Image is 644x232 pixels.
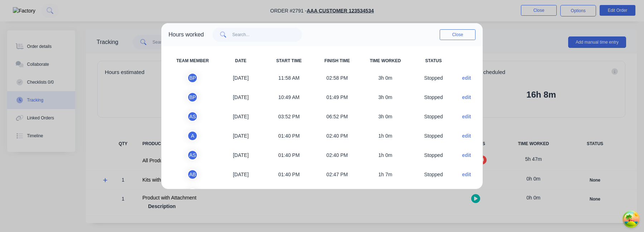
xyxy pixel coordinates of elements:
div: A [187,130,198,141]
span: FINISH TIME [313,58,361,64]
span: [DATE] [217,111,265,122]
span: 3h 0m [361,92,410,103]
input: Search... [232,28,302,42]
div: A B [187,169,198,180]
span: 01:40 PM [265,130,313,141]
span: [DATE] [217,92,265,103]
span: 01:40 PM [265,150,313,161]
div: B P [187,73,198,83]
span: 11:58 AM [265,73,313,83]
span: 1h 1m [361,188,410,199]
span: S topped [409,130,458,141]
span: S topped [409,73,458,83]
div: A S [187,150,198,161]
div: A S [187,111,198,122]
span: 11:59 AM [265,188,313,199]
span: S topped [409,92,458,103]
span: S topped [409,150,458,161]
span: S topped [409,188,458,199]
span: TIME WORKED [361,58,410,64]
span: 01:49 PM [313,92,361,103]
span: [DATE] [217,150,265,161]
span: 02:47 PM [313,169,361,180]
span: DATE [217,58,265,64]
span: TEAM MEMBER [169,58,217,64]
span: 3h 0m [361,73,410,83]
div: B P [187,92,198,103]
button: Close [440,29,475,40]
span: 10:49 AM [265,92,313,103]
span: 01:00 PM [313,188,361,199]
button: edit [462,132,471,140]
span: 02:40 PM [313,150,361,161]
span: S topped [409,111,458,122]
span: 01:40 PM [265,169,313,180]
span: [DATE] [217,130,265,141]
button: edit [462,94,471,101]
button: edit [462,74,471,82]
span: 1h 0m [361,130,410,141]
span: 06:52 PM [313,111,361,122]
button: edit [462,152,471,159]
span: 03:52 PM [265,111,313,122]
span: STATUS [409,58,458,64]
span: START TIME [265,58,313,64]
span: [DATE] [217,169,265,180]
div: Hours worked [169,30,204,39]
button: Open Tanstack query devtools [624,212,638,226]
span: 1h 0m [361,150,410,161]
span: 02:40 PM [313,130,361,141]
span: [DATE] [217,73,265,83]
span: [DATE] [217,188,265,199]
span: 3h 0m [361,111,410,122]
span: 02:58 PM [313,73,361,83]
span: 1h 7m [361,169,410,180]
span: S topped [409,169,458,180]
button: edit [462,171,471,178]
button: edit [462,113,471,120]
div: A B [187,188,198,199]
